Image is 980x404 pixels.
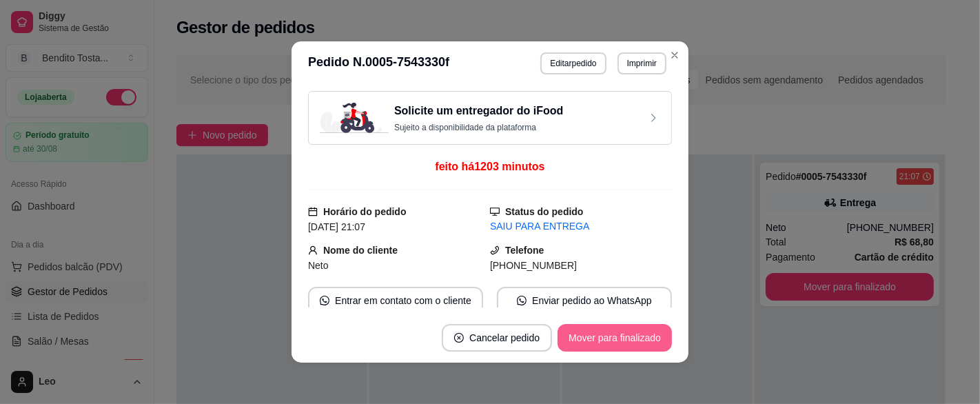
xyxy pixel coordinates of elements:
[308,207,318,216] span: calendar
[490,260,577,271] span: [PHONE_NUMBER]
[442,324,552,352] button: close-circleCancelar pedido
[435,161,544,172] span: feito há 1203 minutos
[497,287,672,314] button: whats-appEnviar pedido ao WhatsApp
[505,245,544,256] strong: Telefone
[490,219,672,234] div: SAIU PARA ENTREGA
[323,245,398,256] strong: Nome do cliente
[308,221,365,232] span: [DATE] 21:07
[308,52,449,74] h3: Pedido N. 0005-7543330f
[308,287,483,314] button: whats-appEntrar em contato com o cliente
[323,206,407,217] strong: Horário do pedido
[490,245,500,255] span: phone
[308,260,329,271] span: Neto
[454,333,464,343] span: close-circle
[664,44,686,66] button: Close
[308,245,318,255] span: user
[540,52,606,74] button: Editarpedido
[394,122,563,133] p: Sujeito a disponibilidade da plataforma
[320,296,329,305] span: whats-app
[517,296,527,305] span: whats-app
[394,103,563,119] h3: Solicite um entregador do iFood
[490,207,500,216] span: desktop
[617,52,666,74] button: Imprimir
[505,206,584,217] strong: Status do pedido
[558,324,672,352] button: Mover para finalizado
[320,103,389,133] img: delivery-image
